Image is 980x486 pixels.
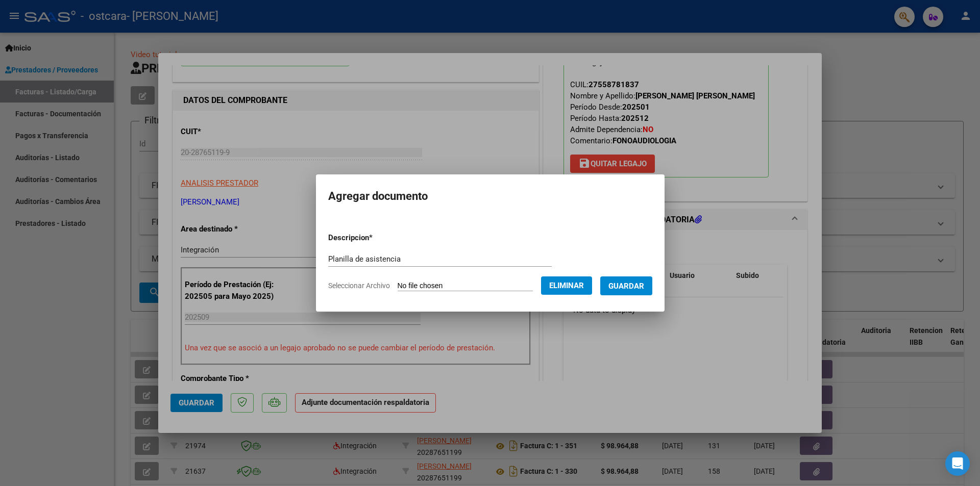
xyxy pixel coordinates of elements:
[549,281,584,290] span: Eliminar
[541,276,592,295] button: Eliminar
[608,282,644,291] span: Guardar
[328,282,390,290] span: Seleccionar Archivo
[600,276,652,295] button: Guardar
[328,232,426,244] p: Descripcion
[945,451,970,476] div: Open Intercom Messenger
[328,187,652,206] h2: Agregar documento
